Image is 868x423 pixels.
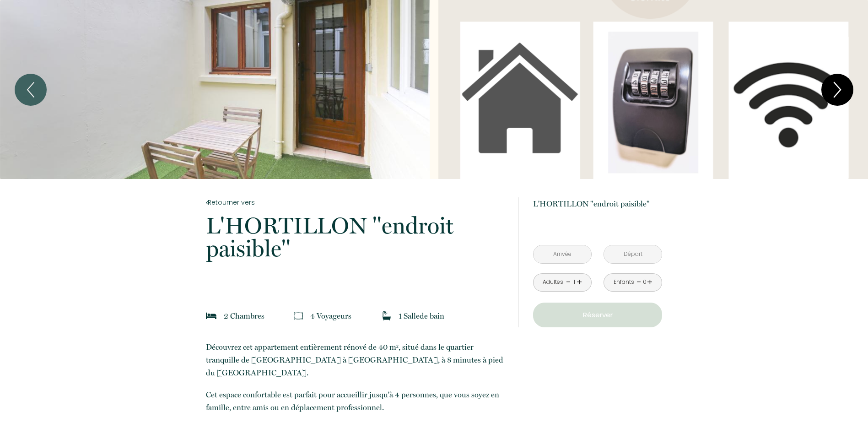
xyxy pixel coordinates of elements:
a: + [647,275,652,289]
div: 1 [572,278,577,287]
div: Enfants [614,278,634,287]
span: s [348,311,351,320]
a: - [566,275,571,289]
p: Découvrez cet appartement entièrement rénové de 40 m², situé dans le quartier tranquille de [GEOG... [206,341,506,379]
a: - [636,275,642,289]
img: guests [294,311,303,320]
p: L'HORTILLON "endroit paisible" [533,197,662,210]
p: 1 Salle de bain [399,309,444,322]
p: Cet espace confortable est parfait pour accueillir jusqu'à 4 personnes, que vous soyez en famille... [206,388,506,414]
a: Retourner vers [206,197,506,207]
input: Arrivée [534,245,591,263]
button: Réserver [533,303,662,327]
input: Départ [604,245,662,263]
p: 2 Chambre [224,309,264,322]
p: 4 Voyageur [310,309,351,322]
button: Next [821,74,853,106]
span: s [261,311,264,320]
p: Réserver [536,309,659,320]
button: Previous [15,74,47,106]
div: 0 [642,278,647,287]
a: + [577,275,582,289]
p: L'HORTILLON "endroit paisible" [206,214,506,260]
div: Adultes [543,278,563,287]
